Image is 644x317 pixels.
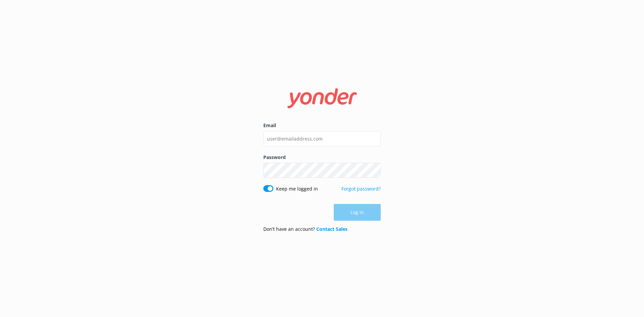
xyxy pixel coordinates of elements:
[367,164,381,177] button: Show password
[341,186,381,192] a: Forgot password?
[316,226,347,232] a: Contact Sales
[263,225,347,233] p: Don’t have an account?
[263,122,381,129] label: Email
[263,154,381,161] label: Password
[263,131,381,146] input: user@emailaddress.com
[276,185,318,193] label: Keep me logged in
